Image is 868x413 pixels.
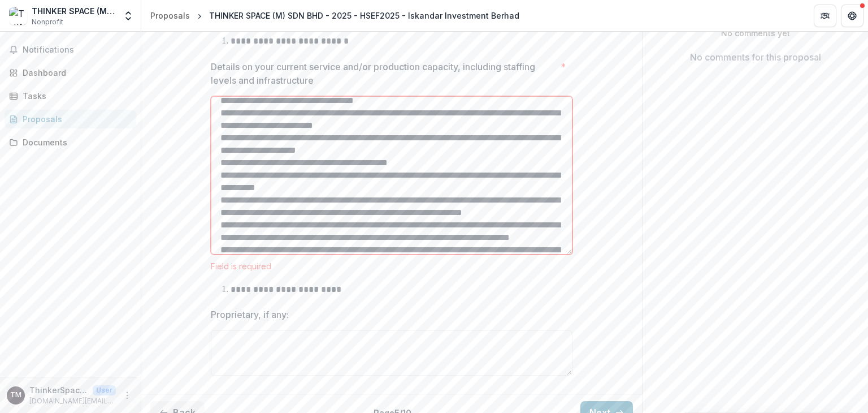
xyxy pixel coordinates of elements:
p: No comments yet [652,27,859,39]
p: No comments for this proposal [690,50,821,64]
button: Notifications [5,41,136,59]
div: THINKER SPACE (M) SDN BHD [32,5,116,17]
nav: breadcrumb [146,7,524,24]
a: Dashboard [5,63,136,82]
div: THINKER SPACE (M) SDN BHD - 2025 - HSEF2025 - Iskandar Investment Berhad [209,10,519,21]
a: Proposals [5,110,136,128]
span: Nonprofit [32,17,63,27]
button: Partners [814,5,836,27]
button: Open entity switcher [120,5,136,27]
p: Details on your current service and/or production capacity, including staffing levels and infrast... [211,60,556,87]
div: Proposals [23,113,127,125]
div: Dashboard [23,67,127,79]
div: ThinkerSpace Malaysia [10,392,21,399]
div: Proposals [150,10,190,21]
p: [DOMAIN_NAME][EMAIL_ADDRESS][DOMAIN_NAME] [29,396,116,406]
p: User [93,385,116,395]
div: Field is required [211,261,572,271]
button: Get Help [841,5,863,27]
div: Documents [23,136,127,148]
p: Proprietary, if any: [211,308,289,321]
p: ThinkerSpace [GEOGRAPHIC_DATA] [29,384,88,396]
img: THINKER SPACE (M) SDN BHD [9,7,27,25]
a: Tasks [5,87,136,105]
a: Proposals [146,7,194,24]
div: Tasks [23,90,127,102]
a: Documents [5,133,136,152]
span: Notifications [23,45,132,55]
button: More [120,389,134,402]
